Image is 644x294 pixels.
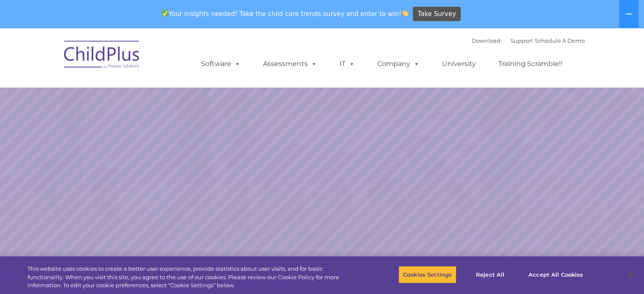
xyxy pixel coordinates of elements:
[438,220,545,248] a: Learn More
[472,37,500,44] a: Download
[524,266,588,283] button: Accept All Cookies
[331,55,363,72] a: IT
[472,37,585,44] font: |
[464,266,517,283] button: Reject All
[490,55,571,72] a: Training Scramble!!
[398,266,456,283] button: Cookies Settings
[254,55,326,72] a: Assessments
[413,7,461,22] a: Take Survey
[369,55,428,72] a: Company
[193,55,249,72] a: Software
[162,10,168,16] img: ✅
[535,37,585,44] a: Schedule A Demo
[621,265,640,284] button: Close
[118,56,144,62] span: Last name
[402,10,408,16] img: 👏
[28,265,354,290] div: This website uses cookies to create a better user experience, provide statistics about user visit...
[434,55,484,72] a: University
[60,35,144,77] img: ChildPlus by Procare Solutions
[511,37,533,44] a: Support
[118,91,154,97] span: Phone number
[418,7,456,22] span: Take Survey
[158,5,412,22] span: Your insights needed! Take the child care trends survey and enter to win!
